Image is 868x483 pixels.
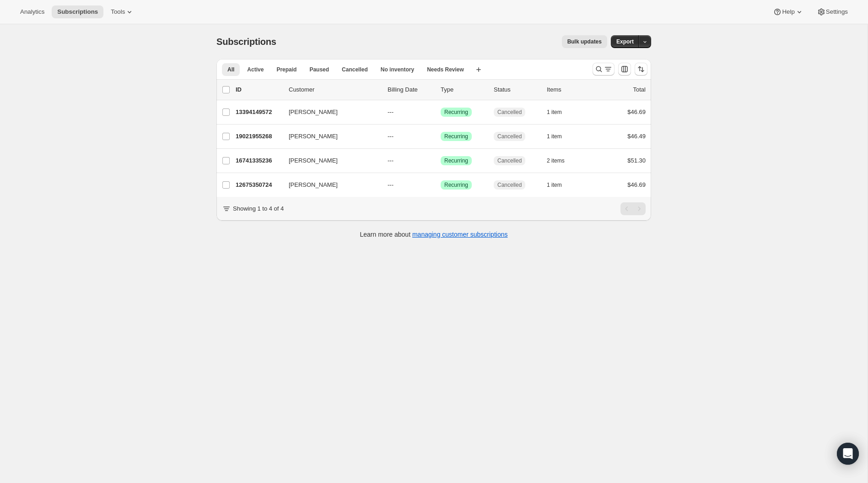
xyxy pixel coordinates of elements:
button: Help [767,5,809,18]
span: 1 item [547,181,562,189]
button: Bulk updates [562,35,607,48]
span: Help [782,8,794,16]
button: [PERSON_NAME] [283,153,375,168]
span: --- [388,181,394,188]
span: Paused [309,66,329,73]
nav: Pagination [620,202,646,215]
button: Subscriptions [52,5,103,18]
button: 2 items [547,154,575,167]
span: 1 item [547,109,562,116]
span: No inventory [381,66,414,73]
p: Showing 1 to 4 of 4 [233,204,284,213]
span: Settings [826,8,848,16]
span: Recurring [444,109,468,116]
span: Recurring [444,181,468,189]
button: Customize table column order and visibility [618,63,631,76]
button: Settings [811,5,853,18]
span: Subscriptions [57,8,98,16]
p: 16741335236 [236,156,281,165]
div: 13394149572[PERSON_NAME]---SuccessRecurringCancelled1 item$46.69 [236,106,646,119]
p: Learn more about [360,230,508,239]
p: Billing Date [388,85,433,94]
span: Needs Review [427,66,464,73]
span: Tools [111,8,125,16]
span: Bulk updates [567,38,602,45]
span: --- [388,157,394,164]
p: 19021955268 [236,132,281,141]
span: $46.69 [627,109,646,115]
span: $51.30 [627,157,646,164]
div: Items [547,85,593,94]
button: Export [611,35,639,48]
span: Cancelled [342,66,368,73]
span: Prepaid [276,66,297,73]
span: Export [616,38,634,45]
button: Search and filter results [593,63,615,76]
button: Create new view [471,63,486,76]
span: $46.69 [627,181,646,188]
span: --- [388,109,394,115]
span: --- [388,133,394,140]
div: Type [441,85,486,94]
span: Recurring [444,157,468,164]
span: 1 item [547,133,562,140]
button: Analytics [15,5,50,18]
div: Open Intercom Messenger [837,443,859,465]
span: Recurring [444,133,468,140]
button: 1 item [547,106,572,119]
button: 1 item [547,130,572,143]
span: Active [247,66,264,73]
span: Cancelled [497,133,522,140]
span: [PERSON_NAME] [289,180,338,190]
div: 19021955268[PERSON_NAME]---SuccessRecurringCancelled1 item$46.49 [236,130,646,143]
button: Tools [105,5,140,18]
span: [PERSON_NAME] [289,156,338,165]
p: ID [236,85,281,94]
p: Customer [289,85,380,94]
p: Status [494,85,539,94]
span: Cancelled [497,109,522,116]
span: $46.49 [627,133,646,140]
span: All [227,66,234,73]
span: 2 items [547,157,565,164]
button: [PERSON_NAME] [283,129,375,144]
p: 12675350724 [236,180,281,190]
button: Sort the results [635,63,647,76]
button: 1 item [547,179,572,191]
button: [PERSON_NAME] [283,178,375,192]
p: Total [633,85,646,94]
span: [PERSON_NAME] [289,108,338,117]
span: Cancelled [497,157,522,164]
div: IDCustomerBilling DateTypeStatusItemsTotal [236,85,646,94]
a: managing customer subscriptions [412,231,508,238]
span: Analytics [20,8,44,16]
span: [PERSON_NAME] [289,132,338,141]
div: 12675350724[PERSON_NAME]---SuccessRecurringCancelled1 item$46.69 [236,179,646,191]
p: 13394149572 [236,108,281,117]
span: Subscriptions [216,37,276,47]
span: Cancelled [497,181,522,189]
div: 16741335236[PERSON_NAME]---SuccessRecurringCancelled2 items$51.30 [236,154,646,167]
button: [PERSON_NAME] [283,105,375,119]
